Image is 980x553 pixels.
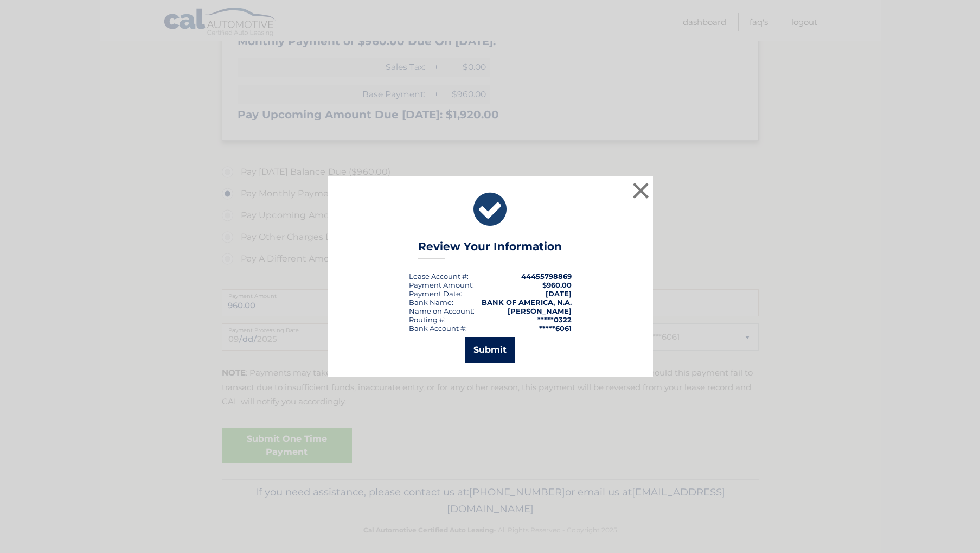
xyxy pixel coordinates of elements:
[542,281,572,289] span: $960.00
[546,289,572,298] span: [DATE]
[418,240,562,259] h3: Review Your Information
[409,324,467,333] div: Bank Account #:
[409,272,469,281] div: Lease Account #:
[482,298,572,307] strong: BANK OF AMERICA, N.A.
[409,289,460,298] span: Payment Date
[409,289,462,298] div: :
[409,307,475,315] div: Name on Account:
[465,337,515,363] button: Submit
[630,180,652,201] button: ×
[521,272,572,281] strong: 44455798869
[409,281,474,289] div: Payment Amount:
[409,298,453,307] div: Bank Name:
[508,307,572,315] strong: [PERSON_NAME]
[409,315,446,324] div: Routing #:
